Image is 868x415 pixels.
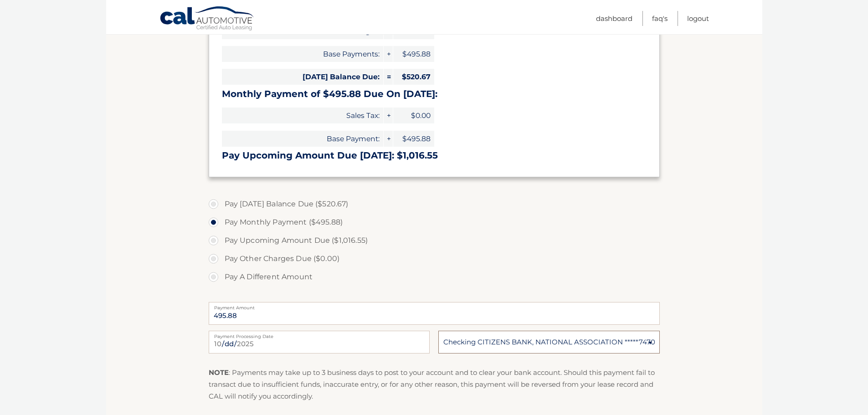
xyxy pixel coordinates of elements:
span: $0.00 [393,108,434,123]
label: Pay Monthly Payment ($495.88) [209,213,660,231]
span: $495.88 [393,131,434,147]
label: Pay A Different Amount [209,268,660,286]
h3: Monthly Payment of $495.88 Due On [DATE]: [222,88,647,100]
label: Pay [DATE] Balance Due ($520.67) [209,195,660,213]
strong: NOTE [209,368,229,377]
label: Pay Upcoming Amount Due ($1,016.55) [209,231,660,250]
a: Cal Automotive [159,6,255,32]
input: Payment Amount [209,302,660,325]
span: + [384,46,393,62]
a: Dashboard [596,11,632,26]
span: $520.67 [393,69,434,85]
span: Base Payment: [222,131,383,147]
label: Pay Other Charges Due ($0.00) [209,250,660,268]
span: Sales Tax: [222,108,383,123]
label: Payment Processing Date [209,331,430,338]
a: FAQ's [652,11,668,26]
span: + [384,108,393,123]
span: Base Payments: [222,46,383,62]
span: = [384,69,393,85]
label: Payment Amount [209,302,660,309]
span: + [384,131,393,147]
p: : Payments may take up to 3 business days to post to your account and to clear your bank account.... [209,367,660,403]
h3: Pay Upcoming Amount Due [DATE]: $1,016.55 [222,150,647,161]
span: [DATE] Balance Due: [222,69,383,85]
a: Logout [687,11,709,26]
span: $495.88 [393,46,434,62]
input: Payment Date [209,331,430,354]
